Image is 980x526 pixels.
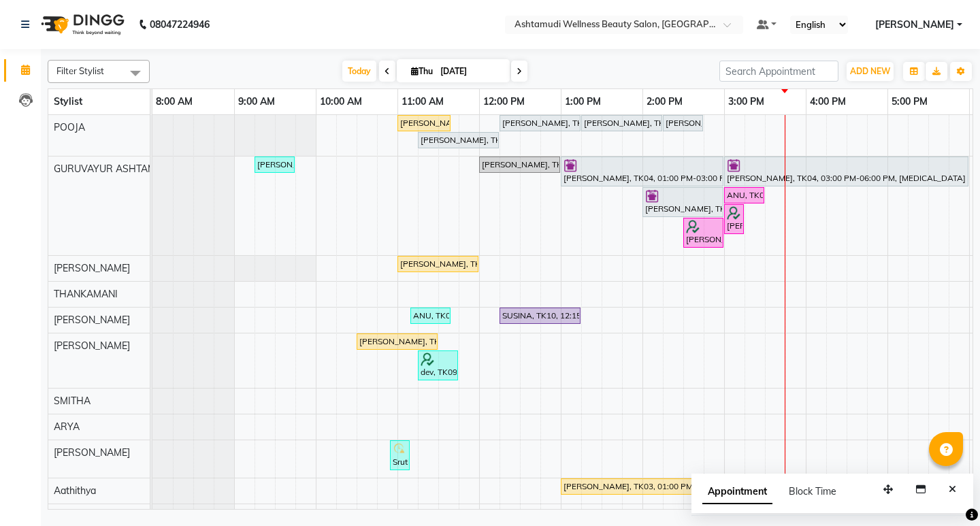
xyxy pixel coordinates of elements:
a: 5:00 PM [888,92,931,112]
div: [PERSON_NAME], TK01, 11:15 AM-12:15 PM, Aroma Pedicure [419,134,497,146]
div: Sruthi, TK07, 10:55 AM-11:10 AM, Eyebrows Threading (₹50) [391,442,408,468]
span: [PERSON_NAME] [54,314,130,326]
span: Appointment [702,480,772,504]
span: Aathithya [54,484,96,497]
a: 10:00 AM [316,92,365,112]
span: Today [342,61,376,82]
div: [PERSON_NAME], TK06, 09:15 AM-09:45 AM, Saree Draping (₹1000) [256,159,293,171]
a: 9:00 AM [235,92,278,112]
div: SUSINA, TK10, 12:15 PM-01:15 PM, Hair Spa [501,310,579,322]
b: 08047224946 [150,5,210,44]
div: [PERSON_NAME], TK01, 12:15 PM-01:15 PM, Aroma Manicure [501,117,579,129]
div: ANU, TK05, 03:00 PM-03:30 PM, Full Arm Waxing [725,189,763,201]
a: 8:00 AM [152,92,196,112]
span: POOJA [54,121,85,133]
div: [PERSON_NAME], TK01, 11:00 AM-11:40 AM, Root Touch-Up ([MEDICAL_DATA] Free) [399,117,449,129]
span: [PERSON_NAME] [875,18,954,32]
div: [PERSON_NAME], TK02, 12:00 PM-01:00 PM, [MEDICAL_DATA] Facial [480,159,559,171]
span: GURUVAYUR ASHTAMUDI [54,163,172,175]
span: [PERSON_NAME] [54,446,130,459]
a: 2:00 PM [643,92,686,112]
div: [PERSON_NAME], TK01, 10:30 AM-11:30 AM, Anti Ageing Facial [358,335,436,348]
input: Search Appointment [719,61,838,82]
span: SMITHA [54,395,91,407]
span: ADD NEW [850,66,890,76]
span: [PERSON_NAME] [54,340,130,352]
span: Block Time [789,485,836,497]
a: 12:00 PM [480,92,528,112]
div: dev, TK09, 11:15 AM-11:45 AM, Upper Lip Threading (₹50) [419,352,457,378]
div: [PERSON_NAME], TK01, 02:15 PM-02:45 PM, Under Arm Waxing [664,117,702,129]
a: 3:00 PM [725,92,768,112]
a: 4:00 PM [806,92,849,112]
span: Thu [408,66,436,76]
div: [PERSON_NAME], TK04, 03:00 PM-06:00 PM, [MEDICAL_DATA] Any Length Offer [725,159,967,184]
span: Filter Stylist [56,65,104,76]
a: 1:00 PM [561,92,604,112]
span: ARYA [54,421,80,433]
div: [PERSON_NAME], TK04, 01:00 PM-03:00 PM, Full Body Waxing [562,159,722,184]
div: [PERSON_NAME], TK02, 11:00 AM-12:00 PM, Skin Glow Facial [399,258,477,270]
div: [PERSON_NAME], TK04, 02:00 PM-03:00 PM, Fyc Pure Vit-C Facial [644,189,722,215]
span: [PERSON_NAME] [54,262,130,274]
div: ANU, TK08, 11:10 AM-11:40 AM, Under Arm Waxing (₹250) [412,310,449,322]
button: ADD NEW [847,62,894,81]
input: 2025-09-04 [436,61,504,82]
iframe: chat widget [923,472,966,512]
div: [PERSON_NAME], TK11, 03:00 PM-03:15 PM, Eyebrows Threading [725,206,742,232]
div: [PERSON_NAME], TK11, 02:30 PM-03:00 PM, Normal Hair Cut [685,220,722,246]
span: Stylist [54,95,82,108]
a: 11:00 AM [398,92,447,112]
span: THANKAMANI [54,288,118,300]
img: logo [35,5,128,44]
div: [PERSON_NAME], TK03, 01:00 PM-04:00 PM, [MEDICAL_DATA] Any Length Offer [562,480,804,493]
div: [PERSON_NAME], TK01, 01:15 PM-02:15 PM, Fyc Pure Vit-C Facial [583,117,661,129]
